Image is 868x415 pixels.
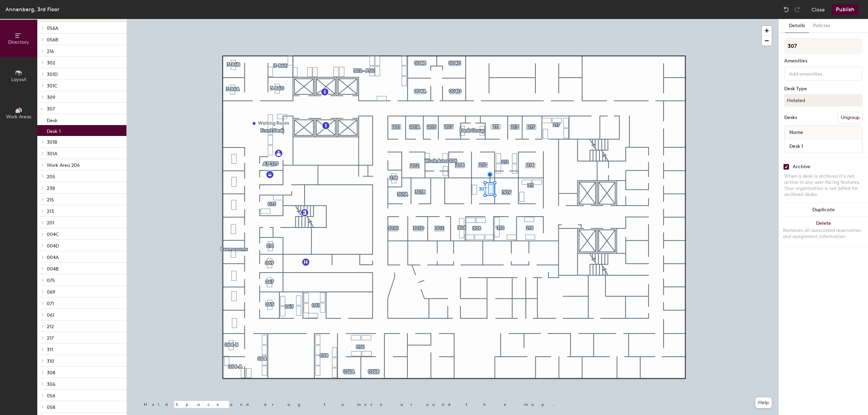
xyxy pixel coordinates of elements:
span: 071 [47,301,54,307]
span: Work Areas [6,114,31,120]
div: Archive [793,164,810,170]
div: Annenberg, 3rd Floor [5,5,59,14]
span: 306 [47,381,55,387]
input: Unnamed desk [786,141,861,151]
span: 075 [47,278,55,283]
button: Close [811,4,825,15]
div: Desks [784,115,797,120]
span: 061 [47,312,54,318]
span: 213 [47,209,54,214]
span: Directory [8,39,29,45]
button: Duplicate [779,203,868,217]
span: 301B [47,139,57,145]
span: 301D [47,72,58,77]
button: DeleteRemoves all associated reservation and assignment information [779,217,868,246]
input: Add amenities [788,69,849,77]
div: Desk Type [784,86,863,92]
button: Ungroup [838,112,863,123]
span: 004D [47,243,59,249]
p: Desk 1 [47,126,61,134]
div: Amenities [784,58,863,64]
span: 238 [47,185,55,191]
span: 056 [47,393,55,399]
span: 058 [47,404,55,410]
span: 056B [47,37,58,43]
span: 056A [47,25,58,31]
img: Redo [794,6,801,13]
button: Hoteled [784,94,863,106]
span: 004B [47,266,59,272]
span: Name [786,126,807,139]
span: 301C [47,83,58,89]
button: Publish [832,4,859,15]
p: Desk [47,116,58,123]
span: 069 [47,289,55,295]
div: Removes all associated reservation and assignment information [783,228,864,240]
span: 309 [47,95,55,100]
button: Details [785,19,809,33]
span: 216 [47,48,54,54]
div: When a desk is archived it's not active in any user-facing features. Your organization is not bil... [784,173,863,198]
span: 004C [47,232,59,237]
span: Work Area 206 [47,162,80,168]
span: 004A [47,255,59,260]
span: 311 [47,347,53,353]
span: 215 [47,197,54,203]
span: 310 [47,358,54,364]
span: 201 [47,220,54,226]
button: Help [755,397,772,408]
span: 212 [47,324,54,330]
span: 205 [47,174,55,180]
span: 302 [47,60,55,66]
button: Policies [809,19,834,33]
img: Undo [783,6,790,13]
span: 307 [47,106,55,112]
span: Layout [11,77,26,82]
span: 217 [47,335,54,341]
span: 308 [47,370,55,376]
span: 301A [47,151,57,157]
